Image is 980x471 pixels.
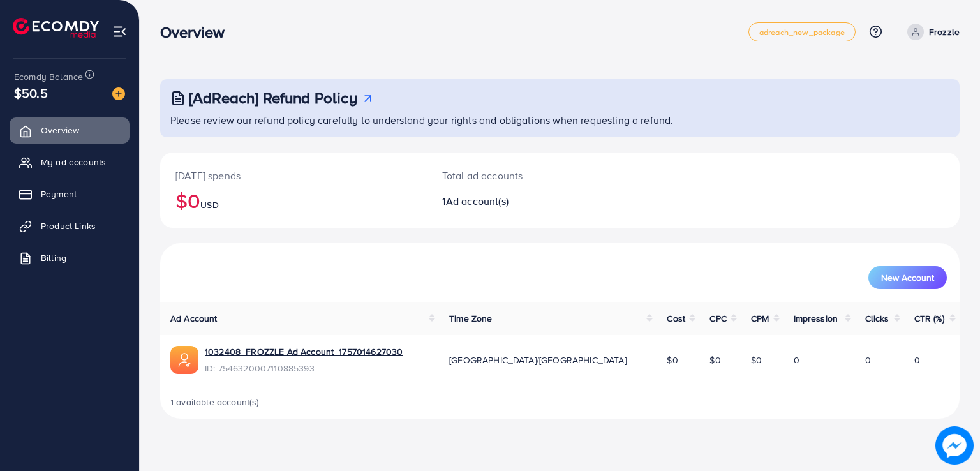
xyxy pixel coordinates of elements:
[205,345,403,358] a: 1032408_FROZZLE Ad Account_1757014627030
[14,84,48,102] span: $50.5
[751,354,762,366] span: $0
[112,87,125,100] img: image
[902,24,960,40] a: Frozzle
[41,188,77,200] span: Payment
[10,213,130,239] a: Product Links
[160,23,235,41] h3: Overview
[200,198,218,211] span: USD
[170,396,260,408] span: 1 available account(s)
[667,312,685,325] span: Cost
[881,273,934,282] span: New Account
[10,245,130,271] a: Billing
[759,28,845,36] span: adreach_new_package
[10,181,130,207] a: Payment
[14,70,83,83] span: Ecomdy Balance
[41,220,96,232] span: Product Links
[205,362,403,375] span: ID: 7546320007110885393
[914,354,920,366] span: 0
[10,149,130,175] a: My ad accounts
[929,24,960,40] p: Frozzle
[10,117,130,143] a: Overview
[41,124,79,137] span: Overview
[170,112,952,128] p: Please review our refund policy carefully to understand your rights and obligations when requesti...
[935,426,974,465] img: image
[13,18,99,38] img: logo
[170,312,218,325] span: Ad Account
[751,312,769,325] span: CPM
[667,354,678,366] span: $0
[442,168,611,183] p: Total ad accounts
[865,312,889,325] span: Clicks
[449,354,627,366] span: [GEOGRAPHIC_DATA]/[GEOGRAPHIC_DATA]
[794,354,799,366] span: 0
[449,312,492,325] span: Time Zone
[189,89,357,107] h3: [AdReach] Refund Policy
[41,251,66,264] span: Billing
[865,354,871,366] span: 0
[748,22,856,41] a: adreach_new_package
[112,24,127,39] img: menu
[175,168,412,183] p: [DATE] spends
[914,312,944,325] span: CTR (%)
[709,312,726,325] span: CPC
[868,266,947,289] button: New Account
[175,188,412,213] h2: $0
[446,194,509,208] span: Ad account(s)
[41,156,106,168] span: My ad accounts
[709,354,720,366] span: $0
[170,346,198,374] img: ic-ads-acc.e4c84228.svg
[442,195,611,207] h2: 1
[794,312,838,325] span: Impression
